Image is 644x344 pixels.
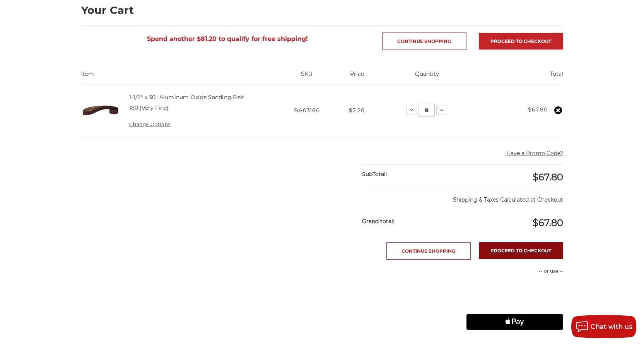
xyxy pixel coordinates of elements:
[147,35,308,43] span: Spend another $81.20 to qualify for free shipping!
[466,268,563,275] p: -- or use --
[466,295,563,310] iframe: PayPal-paylater
[506,149,563,157] button: Have a Promo Code?
[349,107,365,114] span: $2.26
[382,33,466,50] a: Continue Shopping
[571,315,636,338] button: Chat with us
[276,70,338,84] th: SKU
[81,70,276,84] th: Item
[528,106,547,113] strong: $67.80
[362,218,394,225] strong: Grand total:
[362,190,563,204] p: Shipping & Taxes Calculated at Checkout
[479,242,563,259] a: Proceed to checkout
[81,5,563,15] h1: Your Cart
[376,70,478,84] th: Quantity
[478,70,563,84] th: Total
[419,104,435,117] input: 1-1/2" x 30" Aluminum Oxide Sanding Belt Quantity:
[338,70,376,84] th: Price
[294,107,319,114] span: BA03180
[129,104,169,112] dd: 180 (Very Fine)
[81,91,120,130] img: 1-1/2" x 30" Sanding Belt - Aluminum Oxide
[591,323,632,330] span: Chat with us
[129,94,244,101] a: 1-1/2" x 30" Aluminum Oxide Sanding Belt
[479,33,563,50] a: Proceed to checkout
[386,242,471,260] a: Continue Shopping
[129,122,170,127] a: Change Options
[533,217,563,228] span: $67.80
[533,171,563,183] span: $67.80
[362,165,463,184] div: SubTotal:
